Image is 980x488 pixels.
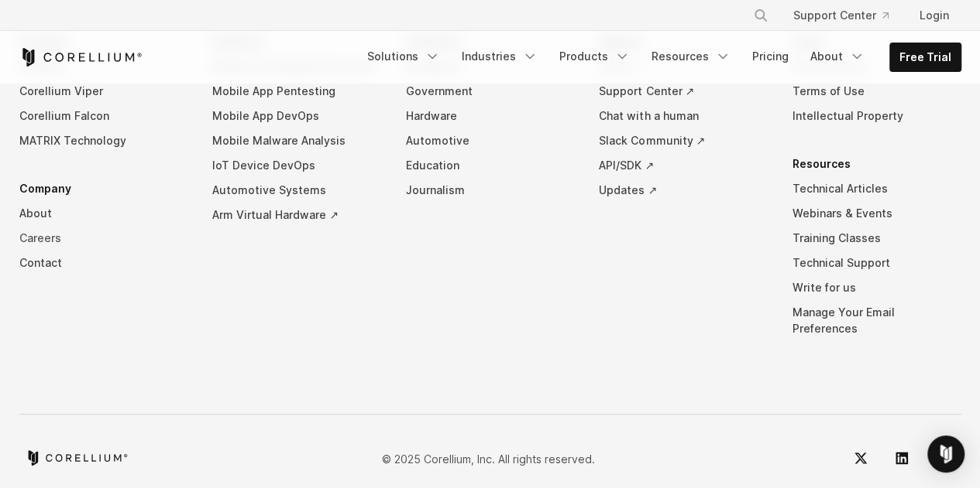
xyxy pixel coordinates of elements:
a: Pricing [743,43,798,70]
a: Technical Support [793,251,961,275]
a: Webinars & Events [793,201,961,226]
a: Terms of Use [793,79,961,104]
a: Arm Virtual Hardware ↗ [212,203,381,227]
a: Slack Community ↗ [599,128,768,153]
a: Intellectual Property [793,104,961,128]
a: Training Classes [793,226,961,251]
a: Mobile Malware Analysis [212,128,381,153]
a: Corellium home [26,450,129,466]
a: Products [550,43,639,70]
a: Free Trial [890,43,961,71]
a: Automotive [406,128,575,153]
button: Search [747,2,775,29]
a: MATRIX Technology [19,128,188,153]
a: Support Center [781,2,901,29]
a: Automotive Systems [212,178,381,203]
a: Mobile App Pentesting [212,79,381,104]
div: Navigation Menu [734,2,961,29]
p: © 2025 Corellium, Inc. All rights reserved. [382,450,595,466]
a: Technical Articles [793,176,961,201]
a: Support Center ↗ [599,79,768,104]
div: Navigation Menu [19,29,961,364]
a: Solutions [358,43,449,70]
a: Corellium Home [19,48,143,67]
a: Careers [19,226,188,251]
a: API/SDK ↗ [599,153,768,178]
a: Resources [642,43,740,70]
a: Government [406,79,575,104]
a: Hardware [406,104,575,128]
a: Corellium Viper [19,79,188,104]
a: LinkedIn [883,439,920,476]
a: IoT Device DevOps [212,153,381,178]
a: Chat with a human [599,104,768,128]
a: About [19,201,188,226]
a: Twitter [842,439,879,476]
a: About [801,43,874,70]
a: Write for us [793,275,961,300]
a: Journalism [406,178,575,203]
a: Mobile App DevOps [212,104,381,128]
a: Updates ↗ [599,178,768,203]
div: Navigation Menu [358,43,961,72]
a: Contact [19,251,188,275]
a: Education [406,153,575,178]
a: Manage Your Email Preferences [793,300,961,341]
a: Corellium Falcon [19,104,188,128]
a: Industries [452,43,547,70]
a: YouTube [924,439,961,476]
a: Login [907,2,961,29]
div: Open Intercom Messenger [927,435,965,473]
